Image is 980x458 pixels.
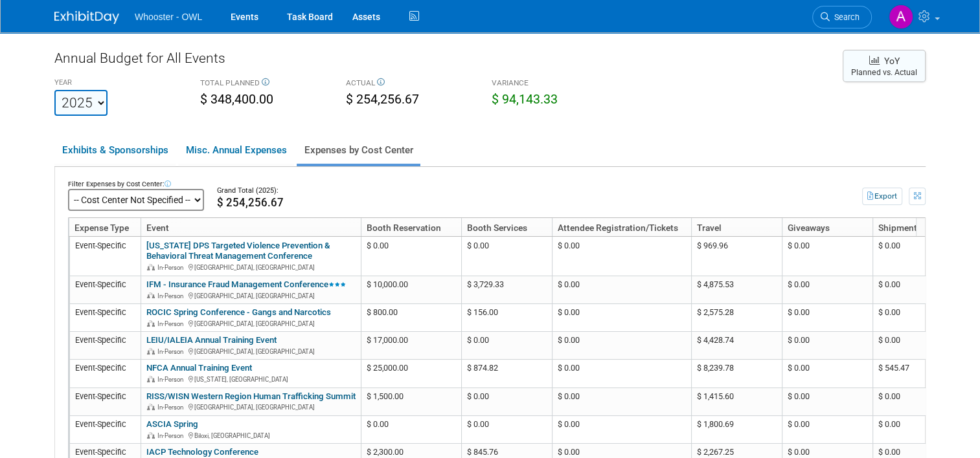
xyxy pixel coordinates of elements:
td: $ 0.00 [782,304,872,332]
td: $ 0.00 [361,237,461,276]
span: Search [830,12,860,22]
td: $ 0.00 [461,388,552,416]
td: $ 0.00 [552,304,691,332]
td: $ 0.00 [461,237,552,276]
td: $ 1,800.69 [691,416,782,444]
td: $ 0.00 [782,237,872,276]
span: $ 94,143.33 [492,92,558,107]
span: In-Person [157,292,187,300]
td: $ 0.00 [461,332,552,360]
img: In-Person Event [147,432,155,439]
td: Event-Specific [69,237,141,276]
td: $ 0.00 [782,416,872,444]
div: [GEOGRAPHIC_DATA], [GEOGRAPHIC_DATA] [146,262,356,272]
th: Shipments [872,218,963,237]
img: Abe Romero [889,5,913,29]
div: YEAR [54,78,181,90]
td: Event-Specific [69,388,141,416]
td: $ 0.00 [872,276,963,304]
td: $ 0.00 [782,360,872,387]
td: $ 0.00 [552,332,691,360]
img: In-Person Event [147,292,155,299]
td: $ 0.00 [872,304,963,332]
span: Whooster - OWL [135,12,202,22]
td: $ 0.00 [872,237,963,276]
td: $ 0.00 [782,332,872,360]
div: Grand Total (2025): [217,186,807,196]
span: In-Person [157,432,187,439]
td: $ 874.82 [461,360,552,387]
td: Event-Specific [69,276,141,304]
td: $ 17,000.00 [361,332,461,360]
a: Search [812,6,872,28]
td: $ 0.00 [552,360,691,387]
div: [US_STATE], [GEOGRAPHIC_DATA] [146,374,356,384]
td: $ 1,500.00 [361,388,461,416]
img: ExhibitDay [54,11,119,24]
td: $ 0.00 [552,276,691,304]
td: $ 0.00 [461,416,552,444]
td: $ 10,000.00 [361,276,461,304]
td: $ 0.00 [872,332,963,360]
td: Event-Specific [69,332,141,360]
a: ROCIC Spring Conference - Gangs and Narcotics [146,307,331,317]
a: NFCA Annual Training Event [146,363,252,373]
a: Expenses by Cost Center [297,136,420,164]
div: [GEOGRAPHIC_DATA], [GEOGRAPHIC_DATA] [146,402,356,411]
td: Event-Specific [69,416,141,444]
div: Biloxi, [GEOGRAPHIC_DATA] [146,430,356,440]
div: ACTUAL [346,78,472,91]
img: In-Person Event [147,264,155,270]
td: $ 0.00 [552,416,691,444]
td: $ 156.00 [461,304,552,332]
img: In-Person Event [147,320,155,327]
td: Event-Specific [69,304,141,332]
a: Misc. Annual Expenses [178,136,294,164]
td: Event-Specific [69,360,141,387]
a: ASCIA Spring [146,419,198,429]
span: In-Person [157,404,187,411]
td: $ 8,239.78 [691,360,782,387]
td: $ 800.00 [361,304,461,332]
span: In-Person [157,376,187,383]
div: [GEOGRAPHIC_DATA], [GEOGRAPHIC_DATA] [146,318,356,328]
span: $ 348,400.00 [200,92,273,107]
span: In-Person [157,320,187,327]
td: $ 1,415.60 [691,388,782,416]
div: $ 254,256.67 [217,196,807,210]
img: In-Person Event [147,404,155,410]
div: [GEOGRAPHIC_DATA], [GEOGRAPHIC_DATA] [146,346,356,356]
div: Filter Expenses by Cost Center: [68,179,204,189]
img: In-Person Event [147,376,155,382]
a: Exhibits & Sponsorships [54,136,176,164]
a: [US_STATE] DPS Targeted Violence Prevention & Behavioral Threat Management Conference [146,241,330,261]
a: IACP Technology Conference [146,447,258,457]
td: $ 0.00 [872,388,963,416]
a: IFM - Insurance Fraud Management Conference [146,279,346,289]
span: In-Person [157,348,187,355]
th: Expense Type [69,218,141,237]
div: [GEOGRAPHIC_DATA], [GEOGRAPHIC_DATA] [146,290,356,300]
div: VARIANCE [492,78,618,91]
th: Attendee Registration/Tickets [552,218,691,237]
button: YoY Planned vs. Actual [843,50,926,82]
a: LEIU/IALEIA Annual Training Event [146,335,277,345]
td: $ 545.47 [872,360,963,387]
button: Export [862,188,902,205]
span: In-Person [157,264,187,271]
td: $ 3,729.33 [461,276,552,304]
td: $ 0.00 [782,388,872,416]
td: $ 0.00 [361,416,461,444]
img: In-Person Event [147,348,155,354]
td: $ 0.00 [782,276,872,304]
a: RISS/WISN Western Region Human Trafficking Summit [146,391,356,401]
td: $ 2,575.28 [691,304,782,332]
td: $ 969.96 [691,237,782,276]
th: Event [141,218,361,237]
div: TOTAL PLANNED [200,78,326,91]
span: YoY [884,56,900,66]
td: $ 25,000.00 [361,360,461,387]
th: Booth Reservation [361,218,461,237]
td: $ 0.00 [552,388,691,416]
th: Booth Services [461,218,552,237]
